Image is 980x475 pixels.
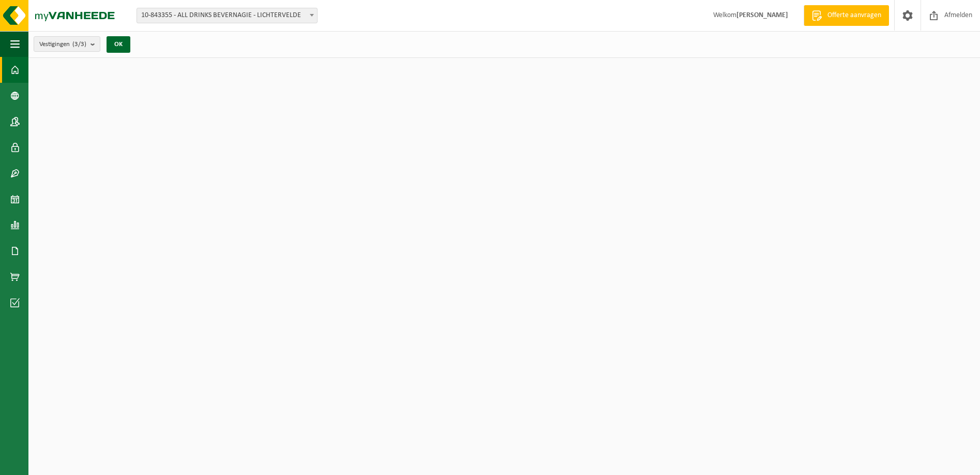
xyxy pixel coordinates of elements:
strong: [PERSON_NAME] [736,11,788,19]
button: Vestigingen(3/3) [34,36,100,52]
a: Offerte aanvragen [804,5,889,26]
count: (3/3) [72,41,86,48]
span: 10-843355 - ALL DRINKS BEVERNAGIE - LICHTERVELDE [137,8,318,23]
button: OK [107,36,130,53]
span: Offerte aanvragen [825,10,884,21]
span: Vestigingen [39,37,86,52]
span: 10-843355 - ALL DRINKS BEVERNAGIE - LICHTERVELDE [137,8,317,23]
